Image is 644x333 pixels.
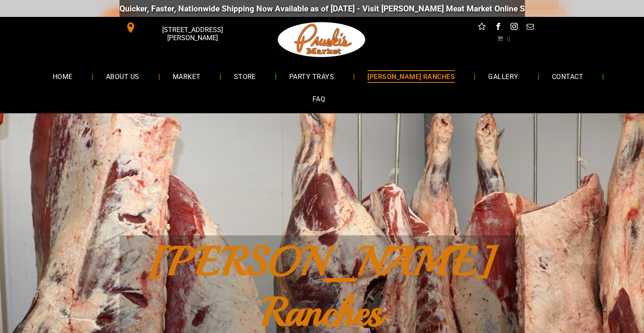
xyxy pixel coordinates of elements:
[120,21,249,34] a: [STREET_ADDRESS][PERSON_NAME]
[93,65,152,87] a: ABOUT US
[40,65,85,87] a: HOME
[492,21,503,34] a: facebook
[508,21,519,34] a: instagram
[524,21,535,34] a: email
[276,17,367,63] img: Pruski-s+Market+HQ+Logo2-1920w.png
[300,88,338,110] a: FAQ
[355,65,467,87] a: [PERSON_NAME] RANCHES
[507,35,510,42] span: 0
[160,65,213,87] a: MARKET
[138,22,247,46] span: [STREET_ADDRESS][PERSON_NAME]
[476,65,531,87] a: GALLERY
[476,21,487,34] a: Social network
[221,65,269,87] a: STORE
[277,65,347,87] a: PARTY TRAYS
[539,65,596,87] a: CONTACT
